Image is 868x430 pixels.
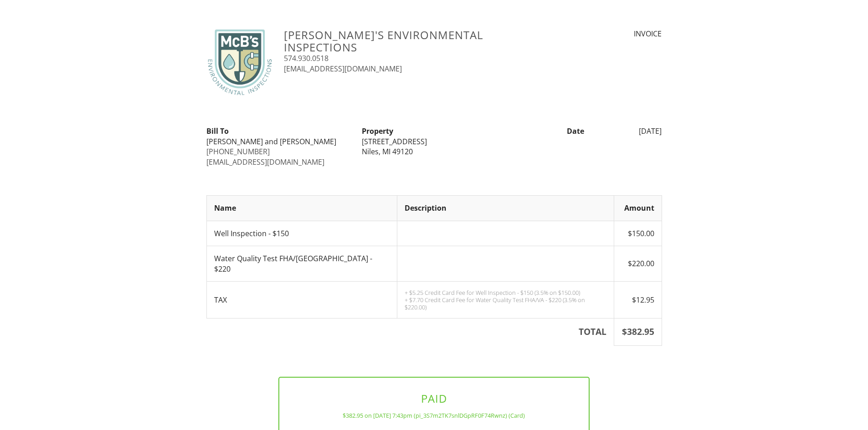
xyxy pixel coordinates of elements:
td: TAX [206,281,397,318]
td: $150.00 [614,221,662,246]
strong: Bill To [206,126,229,136]
div: Date [512,126,590,136]
h3: [PERSON_NAME]'s Environmental Inspections [284,29,545,53]
div: [STREET_ADDRESS] [362,137,506,147]
th: TOTAL [206,318,614,345]
div: [DATE] [590,126,668,136]
span: Well Inspection - $150 [214,228,289,238]
a: [PHONE_NUMBER] [206,147,270,157]
a: [EMAIL_ADDRESS][DOMAIN_NAME] [206,157,324,167]
th: Name [206,196,397,221]
div: + $7.70 Credit Card Fee for Water Quality Test FHA/VA - $220 (3.5% on $220.00) [405,296,607,311]
strong: Property [362,126,393,136]
a: 574.930.0518 [284,53,329,63]
th: $382.95 [614,318,662,345]
th: Description [397,196,614,221]
img: McBEI_logo_shield.png [206,29,273,96]
div: Niles, MI 49120 [362,147,506,157]
th: Amount [614,196,662,221]
div: INVOICE [556,29,662,39]
div: [PERSON_NAME] and [PERSON_NAME] [206,137,351,147]
div: + $5.25 Credit Card Fee for Well Inspection - $150 (3.5% on $150.00) [405,289,607,296]
h3: PAID [294,392,574,405]
a: [EMAIL_ADDRESS][DOMAIN_NAME] [284,64,402,74]
div: $382.95 on [DATE] 7:43pm (pi_3S7m2TK7snlDGpRF0F74Rwnz) (Card) [294,412,574,419]
span: Water Quality Test FHA/[GEOGRAPHIC_DATA] - $220 [214,253,372,273]
td: $220.00 [614,246,662,282]
td: $12.95 [614,281,662,318]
